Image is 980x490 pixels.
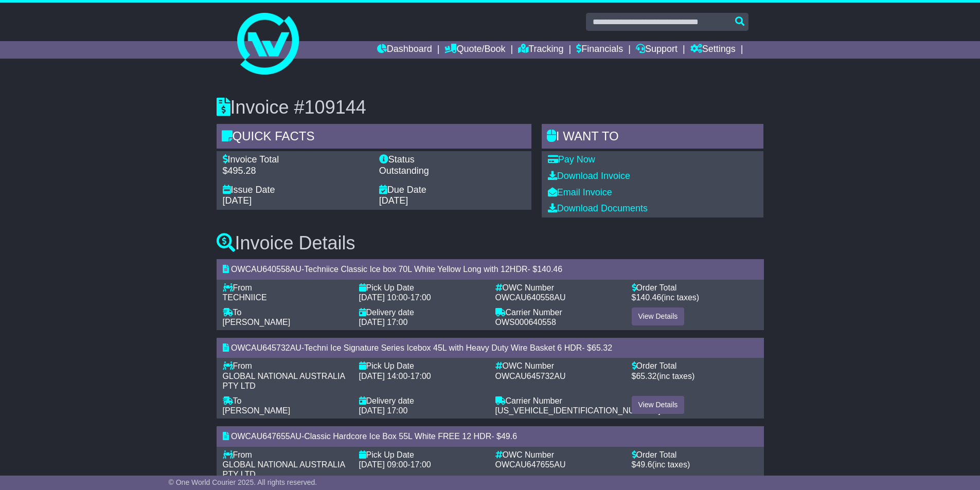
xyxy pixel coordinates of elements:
[548,154,595,165] a: Pay Now
[217,426,764,446] div: - - $
[377,41,432,59] a: Dashboard
[495,283,621,293] div: OWC Number
[411,293,431,302] span: 17:00
[411,372,431,380] span: 17:00
[632,293,758,302] div: $ (inc taxes)
[223,195,369,207] div: [DATE]
[632,460,758,469] div: $ (inc taxes)
[379,166,525,177] div: Outstanding
[359,361,485,371] div: Pick Up Date
[636,372,656,380] span: 65.32
[217,233,764,253] h3: Invoice Details
[359,372,408,380] span: [DATE] 14:00
[359,318,408,326] span: [DATE] 17:00
[223,396,349,406] div: To
[548,171,630,181] a: Download Invoice
[411,460,431,469] span: 17:00
[231,432,301,441] span: OWCAU647655AU
[495,396,621,406] div: Carrier Number
[542,124,764,152] div: I WANT to
[632,307,685,325] a: View Details
[632,361,758,371] div: Order Total
[359,293,408,302] span: [DATE] 10:00
[379,195,525,207] div: [DATE]
[217,338,764,358] div: - - $
[231,265,301,274] span: OWCAU640558AU
[223,361,349,371] div: From
[518,41,563,59] a: Tracking
[223,166,369,177] div: $495.28
[359,460,408,469] span: [DATE] 09:00
[690,41,736,59] a: Settings
[548,203,648,213] a: Download Documents
[495,406,661,415] span: [US_VEHICLE_IDENTIFICATION_NUMBER]
[359,293,485,302] div: -
[495,460,566,469] span: OWCAU647655AU
[592,343,612,352] span: 65.32
[636,460,652,469] span: 49.6
[223,318,291,326] span: [PERSON_NAME]
[495,361,621,371] div: OWC Number
[217,124,531,152] div: Quick Facts
[495,293,566,302] span: OWCAU640558AU
[223,406,291,415] span: [PERSON_NAME]
[217,259,764,279] div: - - $
[636,41,678,59] a: Support
[359,450,485,460] div: Pick Up Date
[304,432,491,441] span: Classic Hardcore Ice Box 55L White FREE 12 HDR
[495,450,621,460] div: OWC Number
[537,265,562,274] span: 140.46
[636,293,661,302] span: 140.46
[359,396,485,406] div: Delivery date
[379,154,525,166] div: Status
[223,372,345,390] span: GLOBAL NATIONAL AUSTRALIA PTY LTD
[223,307,349,317] div: To
[359,371,485,381] div: -
[632,371,758,381] div: $ (inc taxes)
[444,41,505,59] a: Quote/Book
[223,460,345,479] span: GLOBAL NATIONAL AUSTRALIA PTY LTD
[223,293,267,302] span: TECHNIICE
[217,97,764,118] h3: Invoice #109144
[223,283,349,293] div: From
[231,343,301,352] span: OWCAU645732AU
[223,450,349,460] div: From
[632,450,758,460] div: Order Total
[548,187,612,197] a: Email Invoice
[169,478,317,486] span: © One World Courier 2025. All rights reserved.
[223,154,369,166] div: Invoice Total
[495,372,566,380] span: OWCAU645732AU
[359,283,485,293] div: Pick Up Date
[379,185,525,196] div: Due Date
[359,406,408,415] span: [DATE] 17:00
[576,41,623,59] a: Financials
[501,432,517,441] span: 49.6
[359,460,485,469] div: -
[304,343,582,352] span: Techni Ice Signature Series Icebox 45L with Heavy Duty Wire Basket 6 HDR
[632,396,685,414] a: View Details
[632,283,758,293] div: Order Total
[304,265,527,274] span: Techniice Classic Ice box 70L White Yellow Long with 12HDR
[223,185,369,196] div: Issue Date
[495,307,621,317] div: Carrier Number
[495,318,556,326] span: OWS000640558
[359,307,485,317] div: Delivery date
